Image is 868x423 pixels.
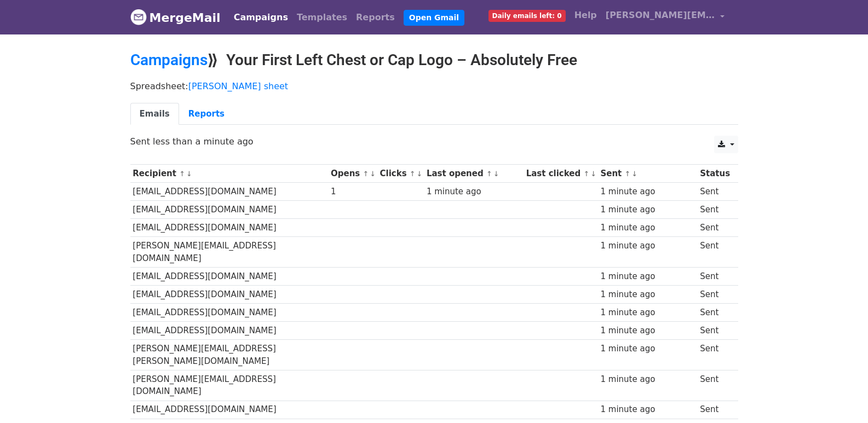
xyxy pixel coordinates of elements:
a: ↑ [625,170,631,178]
a: Reports [352,7,399,28]
span: [PERSON_NAME][EMAIL_ADDRESS][DOMAIN_NAME] [606,9,715,22]
td: [EMAIL_ADDRESS][DOMAIN_NAME] [130,304,329,322]
a: Daily emails left: 0 [484,4,570,26]
a: Help [570,4,601,26]
td: Sent [697,304,732,322]
div: 1 [331,186,375,198]
p: Sent less than a minute ago [130,136,738,147]
td: [EMAIL_ADDRESS][DOMAIN_NAME] [130,219,329,237]
a: ↑ [583,170,589,178]
th: Opens [328,165,377,183]
h2: ⟫ Your First Left Chest or Cap Logo – Absolutely Free [130,51,738,69]
td: Sent [697,183,732,201]
td: Sent [697,322,732,340]
div: 1 minute ago [600,186,694,198]
p: Spreadsheet: [130,80,738,92]
td: Sent [697,340,732,370]
a: ↓ [631,170,637,178]
div: 1 minute ago [600,325,694,337]
div: 1 minute ago [600,270,694,283]
td: [PERSON_NAME][EMAIL_ADDRESS][DOMAIN_NAME] [130,237,329,268]
div: 1 minute ago [427,186,521,198]
a: MergeMail [130,6,221,29]
th: Status [697,165,732,183]
th: Last clicked [524,165,598,183]
a: ↓ [186,170,192,178]
a: [PERSON_NAME][EMAIL_ADDRESS][DOMAIN_NAME] [601,4,729,30]
td: [EMAIL_ADDRESS][DOMAIN_NAME] [130,268,329,286]
span: Daily emails left: 0 [488,10,566,22]
a: ↓ [493,170,499,178]
a: Open Gmail [404,10,464,26]
a: [PERSON_NAME] sheet [188,81,288,91]
div: 1 minute ago [600,403,694,416]
a: ↑ [410,170,416,178]
div: 1 minute ago [600,343,694,355]
td: [EMAIL_ADDRESS][DOMAIN_NAME] [130,201,329,219]
th: Recipient [130,165,329,183]
a: Campaigns [130,51,208,69]
a: ↑ [363,170,369,178]
td: Sent [697,268,732,286]
div: 1 minute ago [600,288,694,301]
td: Sent [697,201,732,219]
div: 1 minute ago [600,240,694,252]
td: [EMAIL_ADDRESS][DOMAIN_NAME] [130,322,329,340]
a: Emails [130,103,179,125]
div: 1 minute ago [600,373,694,386]
td: [PERSON_NAME][EMAIL_ADDRESS][DOMAIN_NAME] [130,370,329,401]
td: Sent [697,286,732,304]
div: 1 minute ago [600,222,694,234]
a: Templates [292,7,352,28]
a: Reports [179,103,234,125]
td: [PERSON_NAME][EMAIL_ADDRESS][PERSON_NAME][DOMAIN_NAME] [130,340,329,370]
td: [EMAIL_ADDRESS][DOMAIN_NAME] [130,286,329,304]
a: ↓ [370,170,376,178]
td: Sent [697,219,732,237]
td: [EMAIL_ADDRESS][DOMAIN_NAME] [130,401,329,419]
a: ↑ [179,170,185,178]
div: 1 minute ago [600,204,694,216]
th: Sent [598,165,698,183]
th: Clicks [377,165,424,183]
td: Sent [697,401,732,419]
a: Campaigns [229,7,292,28]
th: Last opened [424,165,524,183]
div: 1 minute ago [600,306,694,319]
img: MergeMail logo [130,9,147,25]
a: ↑ [486,170,492,178]
td: Sent [697,237,732,268]
a: ↓ [590,170,596,178]
a: ↓ [417,170,423,178]
td: [EMAIL_ADDRESS][DOMAIN_NAME] [130,183,329,201]
td: Sent [697,370,732,401]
